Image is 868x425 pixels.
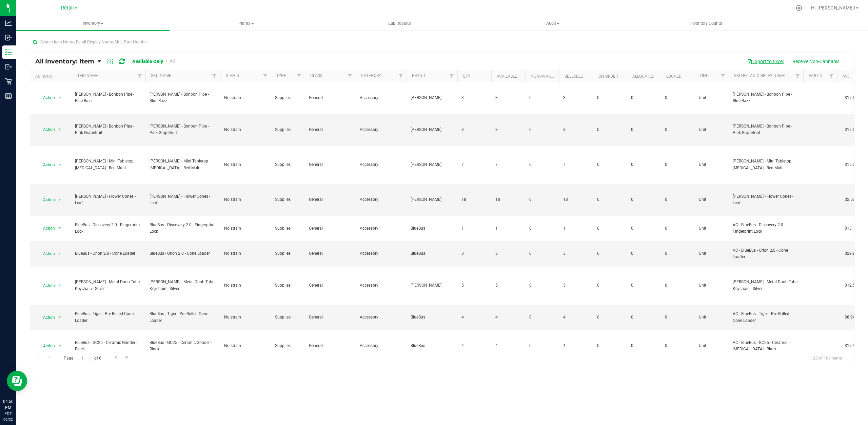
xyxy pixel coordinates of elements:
span: Inventory [16,20,170,26]
span: 3 [495,250,521,257]
inline-svg: Inventory [5,49,12,56]
span: 0 [597,225,623,232]
span: [PERSON_NAME] - Mini Tabletop [MEDICAL_DATA] - Red Multi [733,158,799,171]
span: Action [37,341,55,351]
span: select [56,313,64,322]
a: Brand [412,73,425,78]
span: Unit [699,343,725,349]
a: Filter [826,70,837,82]
span: $17.94000 [841,341,868,351]
span: Lab Results [379,20,420,26]
span: 0 [529,225,555,232]
span: Audit [476,20,629,26]
span: 0 [529,95,555,101]
span: BlueBus [411,314,453,321]
span: Supplies [275,225,301,232]
span: [PERSON_NAME] - Bonbon Pipe - Blue Razz [733,91,799,104]
span: Accessory [360,250,402,257]
span: Retail [61,5,74,11]
span: 0 [665,250,691,257]
span: 0 [529,161,555,168]
span: 7 [461,161,487,168]
a: Filter [792,70,803,82]
span: [PERSON_NAME] - Bonbon Pipe - Blue Razz [75,91,141,104]
span: BlueBus - Discovery 2.0 - Fingerprint Lock [150,222,216,235]
span: Supplies [275,282,301,289]
p: 04:50 PM EDT [3,399,13,417]
a: Sellable [565,74,583,79]
span: Accessory [360,314,402,321]
span: 0 [631,314,657,321]
span: 4 [495,343,521,349]
span: 0 [529,127,555,133]
span: 3 [495,127,521,133]
span: No strain [224,95,267,101]
span: Unit [699,250,725,257]
span: [PERSON_NAME] - Mini Tabletop [MEDICAL_DATA] - Red Multi [150,158,216,171]
span: General [309,250,352,257]
span: 4 [461,343,487,349]
a: Plants [170,16,323,31]
span: 3 [461,250,487,257]
span: General [309,343,352,349]
inline-svg: Retail [5,78,12,85]
input: 1 [78,353,90,363]
span: Accessory [360,225,402,232]
span: select [56,281,64,290]
a: Item Name [76,73,98,78]
span: 1 [563,225,589,232]
span: Supplies [275,250,301,257]
span: 4 [495,314,521,321]
span: 0 [665,196,691,203]
span: Accessory [360,95,402,101]
span: 0 [597,282,623,289]
span: BlueBus [411,343,453,349]
span: 0 [529,282,555,289]
span: [PERSON_NAME] [411,127,453,133]
span: No strain [224,127,267,133]
span: $17.50000 [841,125,868,135]
span: General [309,282,352,289]
span: AC - BlueBus - GC25 - Ceramic [MEDICAL_DATA] - Black [733,340,799,352]
span: 0 [597,196,623,203]
a: Available [497,74,517,79]
span: [PERSON_NAME] - Bonbon Pipe - Pink Grapefruit [150,123,216,136]
span: General [309,95,352,101]
span: $2.50000 [841,195,866,205]
span: Supplies [275,314,301,321]
span: 0 [631,127,657,133]
span: Accessory [360,127,402,133]
span: select [56,160,64,170]
span: [PERSON_NAME] - Mini Tabletop [MEDICAL_DATA] - Red Multi [75,158,141,171]
a: Filter [395,70,407,82]
div: Actions [35,74,68,79]
span: [PERSON_NAME] - Metal Doob Tube Keychain - Silver [75,279,141,292]
span: 0 [665,343,691,349]
span: $17.50000 [841,93,868,103]
span: 4 [563,343,589,349]
span: General [309,225,352,232]
a: Allocated [632,74,654,79]
span: $15.00000 [841,160,868,170]
span: 5 [563,282,589,289]
span: Supplies [275,95,301,101]
span: Unit [699,196,725,203]
span: 1 - 20 of 106 items [802,353,847,363]
span: Hi, [PERSON_NAME]! [811,5,855,11]
span: [PERSON_NAME] [411,196,453,203]
span: Accessory [360,282,402,289]
span: General [309,314,352,321]
span: 7 [495,161,521,168]
span: Action [37,160,55,170]
span: Supplies [275,196,301,203]
span: BlueBus - Orion 2.0 - Cone Loader [75,250,141,257]
span: Action [37,224,55,233]
span: 7 [563,161,589,168]
a: Filter [294,70,305,82]
span: 3 [495,95,521,101]
span: [PERSON_NAME] - Bonbon Pipe - Pink Grapefruit [75,123,141,136]
inline-svg: Inbound [5,34,12,41]
a: Category [361,73,381,78]
span: [PERSON_NAME] - Bonbon Pipe - Blue Razz [150,91,216,104]
span: Action [37,93,55,102]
